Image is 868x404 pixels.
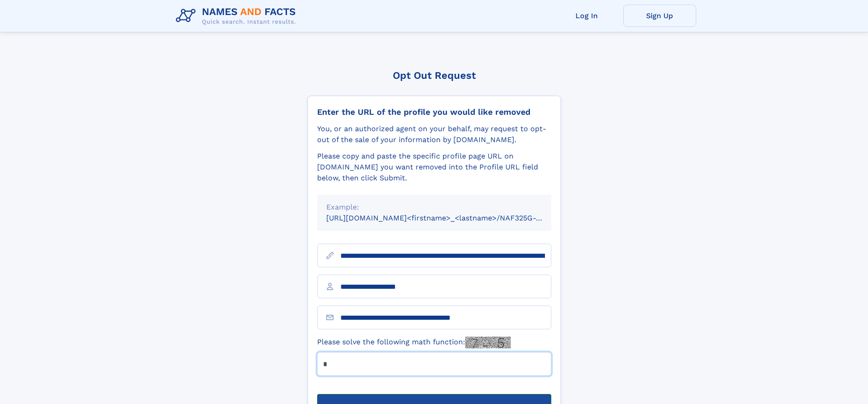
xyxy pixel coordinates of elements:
[317,151,551,184] div: Please copy and paste the specific profile page URL on [DOMAIN_NAME] you want removed into the Pr...
[317,123,551,145] div: You, or an authorized agent on your behalf, may request to opt-out of the sale of your informatio...
[550,5,623,27] a: Log In
[308,70,561,81] div: Opt Out Request
[172,4,303,28] img: Logo Names and Facts
[317,107,551,117] div: Enter the URL of the profile you would like removed
[326,214,569,222] small: [URL][DOMAIN_NAME]<firstname>_<lastname>/NAF325G-xxxxxxxx
[326,202,542,213] div: Example:
[623,5,696,27] a: Sign Up
[317,337,511,348] label: Please solve the following math function:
